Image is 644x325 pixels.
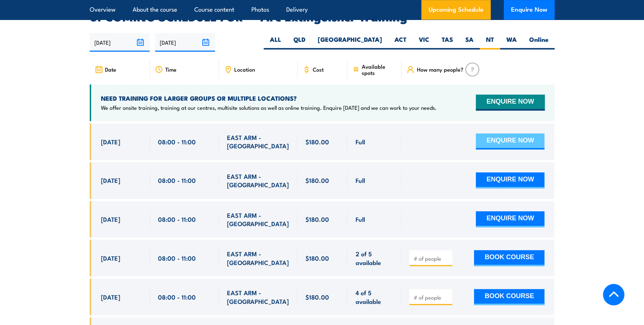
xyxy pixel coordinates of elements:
[158,293,196,301] span: 08:00 - 11:00
[388,35,413,49] label: ACT
[227,211,289,228] span: EAST ARM - [GEOGRAPHIC_DATA]
[459,35,480,49] label: SA
[355,215,365,223] span: Full
[287,35,312,49] label: QLD
[305,176,329,184] span: $180.00
[474,250,544,266] button: BOOK COURSE
[413,294,450,301] input: # of people
[436,35,459,49] label: TAS
[355,249,393,266] span: 2 of 5 available
[305,215,329,223] span: $180.00
[234,66,255,72] span: Location
[101,94,437,102] h4: NEED TRAINING FOR LARGER GROUPS OR MULTIPLE LOCATIONS?
[227,288,289,305] span: EAST ARM - [GEOGRAPHIC_DATA]
[227,172,289,189] span: EAST ARM - [GEOGRAPHIC_DATA]
[305,137,329,146] span: $180.00
[476,211,544,227] button: ENQUIRE NOW
[476,95,544,111] button: ENQUIRE NOW
[101,215,120,223] span: [DATE]
[476,172,544,188] button: ENQUIRE NOW
[101,104,437,111] p: We offer onsite training, training at our centres, multisite solutions as well as online training...
[480,35,500,49] label: NT
[90,11,555,21] h2: UPCOMING SCHEDULE FOR - "Fire Extinguisher Training"
[90,33,150,52] input: From date
[165,66,177,72] span: Time
[417,66,463,72] span: How many people?
[264,35,287,49] label: ALL
[105,66,116,72] span: Date
[101,137,120,146] span: [DATE]
[227,249,289,266] span: EAST ARM - [GEOGRAPHIC_DATA]
[355,176,365,184] span: Full
[305,293,329,301] span: $180.00
[523,35,555,49] label: Online
[305,254,329,262] span: $180.00
[227,133,289,150] span: EAST ARM - [GEOGRAPHIC_DATA]
[476,133,544,149] button: ENQUIRE NOW
[158,176,196,184] span: 08:00 - 11:00
[362,63,396,76] span: Available spots
[158,137,196,146] span: 08:00 - 11:00
[312,35,388,49] label: [GEOGRAPHIC_DATA]
[155,33,215,52] input: To date
[158,215,196,223] span: 08:00 - 11:00
[313,66,324,72] span: Cost
[355,288,393,305] span: 4 of 5 available
[413,35,436,49] label: VIC
[101,176,120,184] span: [DATE]
[474,289,544,305] button: BOOK COURSE
[355,137,365,146] span: Full
[101,293,120,301] span: [DATE]
[158,254,196,262] span: 08:00 - 11:00
[101,254,120,262] span: [DATE]
[500,35,523,49] label: WA
[413,255,450,262] input: # of people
